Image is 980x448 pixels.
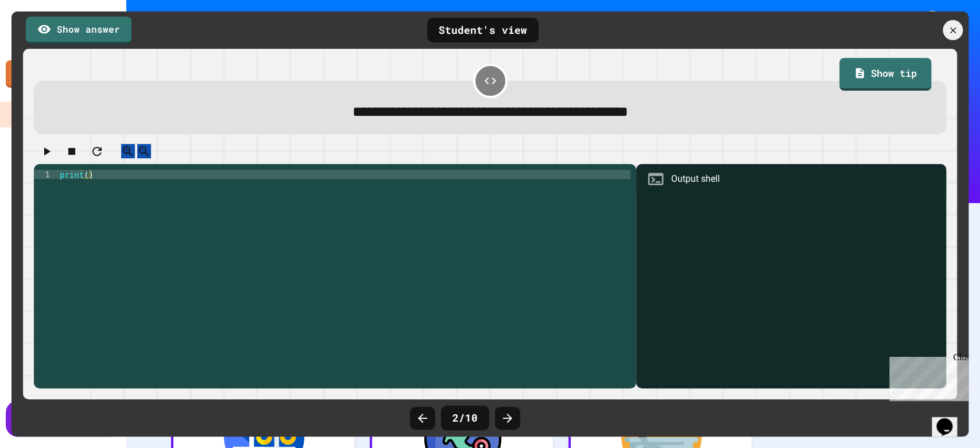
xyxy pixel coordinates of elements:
[34,170,57,179] div: 1
[5,5,79,73] div: Chat with us now!Close
[932,402,969,437] iframe: chat widget
[885,352,969,401] iframe: chat widget
[26,17,131,44] a: Show answer
[441,406,489,430] div: 2 / 10
[427,18,539,42] div: Student's view
[671,172,719,186] div: Output shell
[839,58,931,91] a: Show tip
